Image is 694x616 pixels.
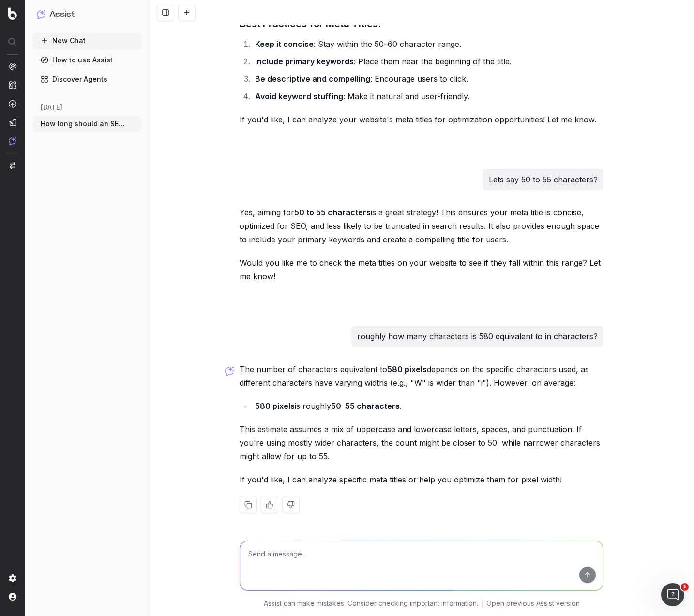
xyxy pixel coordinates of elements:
img: Assist [9,137,16,145]
a: How to use Assist [33,52,141,68]
button: Assist [37,8,137,21]
li: : Make it natural and user-friendly. [252,90,603,103]
button: How long should an SEO meta title be cha [33,116,141,132]
img: Botify assist logo [225,366,234,376]
h1: Assist [49,8,75,21]
p: Assist can make mistakes. Consider checking important information. [264,599,478,608]
p: Would you like me to check the meta titles on your website to see if they fall within this range?... [240,256,603,283]
span: How long should an SEO meta title be cha [41,119,126,129]
a: Discover Agents [33,72,141,87]
img: Studio [9,119,16,126]
p: The number of characters equivalent to depends on the specific characters used, as different char... [240,362,603,390]
p: If you'd like, I can analyze your website's meta titles for optimization opportunities! Let me know. [240,113,603,126]
p: If you'd like, I can analyze specific meta titles or help you optimize them for pixel width! [240,473,603,486]
li: : Place them near the beginning of the title. [252,55,603,68]
img: Switch project [10,162,15,169]
img: Analytics [9,62,16,70]
strong: 580 pixels [387,364,427,374]
button: New Chat [33,33,141,48]
span: [DATE] [41,103,62,112]
strong: 50–55 characters [331,401,400,411]
img: Activation [9,100,16,108]
a: Open previous Assist version [486,599,580,608]
span: 1 [681,583,689,591]
strong: Keep it concise [255,39,314,49]
p: This estimate assumes a mix of uppercase and lowercase letters, spaces, and punctuation. If you'r... [240,422,603,463]
p: Yes, aiming for is a great strategy! This ensures your meta title is concise, optimized for SEO, ... [240,206,603,246]
img: Setting [9,574,16,582]
strong: Include primary keywords [255,57,354,66]
img: Intelligence [9,81,16,89]
p: Lets say 50 to 55 characters? [489,173,598,186]
strong: 580 pixels [255,401,295,411]
strong: Avoid keyword stuffing [255,91,343,101]
li: is roughly . [252,399,603,413]
strong: 50 to 55 characters [294,208,371,217]
img: Assist [37,10,45,19]
strong: Be descriptive and compelling [255,74,370,84]
p: roughly how many characters is 580 equivalent to in characters? [357,330,598,343]
li: : Encourage users to click. [252,72,603,86]
iframe: Intercom live chat [661,583,684,606]
img: My account [9,593,16,601]
img: Botify logo [8,7,17,20]
li: : Stay within the 50–60 character range. [252,37,603,51]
